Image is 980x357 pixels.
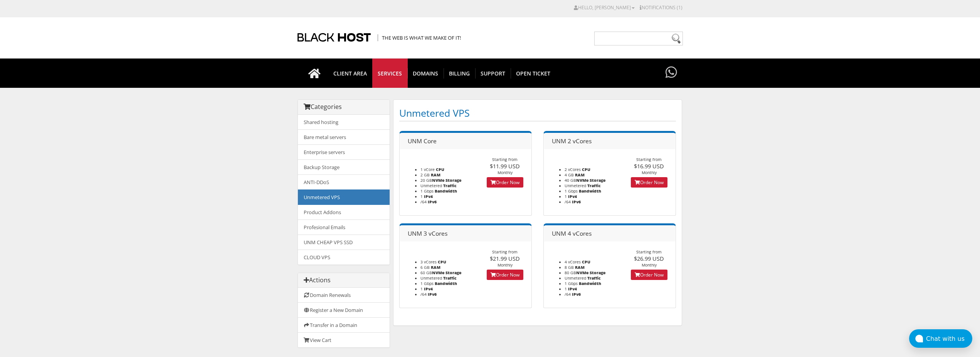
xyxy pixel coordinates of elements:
a: Billing [444,59,476,88]
span: 2 vCores [565,167,581,172]
span: 1 [420,194,423,199]
a: Domains [407,59,444,88]
a: UNM CHEAP VPS SSD [298,235,390,250]
a: Open Ticket [511,59,556,88]
b: CPU [436,167,444,172]
a: CLIENT AREA [328,59,373,88]
span: CLIENT AREA [328,68,373,79]
span: 3 vCores [420,259,437,265]
a: Support [475,59,511,88]
a: Product Addons [298,204,390,220]
span: /64 [420,292,427,297]
span: SERVICES [372,68,408,79]
span: 1 Gbps [420,188,434,194]
span: $26.99 USD [634,255,664,262]
span: 4 vCores [565,259,581,265]
a: Have questions? [664,59,679,87]
span: $16.99 USD [634,162,664,170]
b: Storage [445,178,461,183]
div: Starting from Monthly [479,157,531,175]
span: Unmetered [565,275,586,281]
a: CLOUD VPS [298,250,390,265]
b: IPv4 [424,194,433,199]
a: Domain Renewals [298,288,390,303]
a: Notifications (1) [640,4,682,11]
span: 1 vCore [420,167,435,172]
b: NVMe [432,270,444,275]
b: IPv4 [568,286,577,292]
b: Storage [590,178,605,183]
span: UNM 2 vCores [552,137,592,145]
span: UNM 3 vCores [408,229,447,238]
span: 1 [420,286,423,292]
span: 1 [565,194,567,199]
span: Domains [407,68,444,79]
a: Order Now [487,177,523,188]
b: Traffic [443,183,457,188]
b: Bandwidth [579,188,601,194]
b: IPv6 [572,292,581,297]
span: 1 [565,286,567,292]
b: IPv6 [428,199,437,204]
b: NVMe [576,178,588,183]
span: 2 GB [420,172,430,178]
span: /64 [420,199,427,204]
span: /64 [565,292,571,297]
span: Open Ticket [511,68,556,79]
b: RAM [575,265,585,270]
b: CPU [582,259,590,265]
div: Chat with us [926,335,972,342]
b: Traffic [587,183,601,188]
a: Order Now [631,270,667,280]
span: Unmetered [565,183,586,188]
span: Unmetered [420,183,442,188]
span: 4 GB [565,172,574,178]
a: Profesional Emails [298,220,390,235]
span: Support [475,68,511,79]
div: Starting from Monthly [623,157,676,175]
b: Storage [445,270,461,275]
span: 8 GB [565,265,574,270]
h3: Actions [304,277,384,284]
div: Starting from Monthly [479,249,531,268]
span: 80 GB [565,270,588,275]
span: UNM 4 vCores [552,229,592,238]
b: IPv6 [428,292,437,297]
b: IPv4 [568,194,577,199]
h3: Categories [304,104,384,111]
a: Enterprise servers [298,144,390,160]
span: Unmetered [420,275,442,281]
a: Order Now [631,177,667,188]
b: Bandwidth [579,281,601,286]
span: The Web is what we make of it! [378,34,461,41]
span: /64 [565,199,571,204]
span: 40 GB [565,178,588,183]
a: Backup Storage [298,159,390,175]
input: Need help? [594,32,683,45]
h1: Unmetered VPS [399,106,676,121]
a: Register a New Domain [298,302,390,318]
div: Starting from Monthly [623,249,676,268]
span: Billing [444,68,476,79]
span: 1 Gbps [565,281,578,286]
span: 20 GB [420,178,444,183]
a: Go to homepage [301,59,328,88]
a: View Cart [298,332,390,347]
b: RAM [431,172,440,178]
a: Order Now [487,270,523,280]
a: Hello, [PERSON_NAME] [574,4,635,11]
b: Traffic [443,275,457,281]
b: Bandwidth [435,281,457,286]
b: NVMe [432,178,444,183]
b: RAM [431,265,440,270]
b: IPv6 [572,199,581,204]
a: Shared hosting [298,115,390,130]
b: Bandwidth [435,188,457,194]
a: Transfer in a Domain [298,317,390,333]
span: $11.99 USD [490,162,520,170]
b: IPv4 [424,286,433,292]
b: NVMe [576,270,588,275]
b: Storage [590,270,605,275]
a: Bare metal servers [298,129,390,145]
